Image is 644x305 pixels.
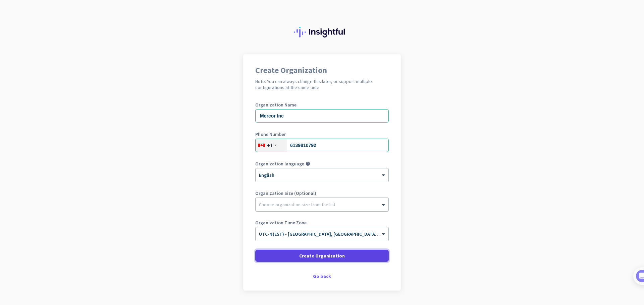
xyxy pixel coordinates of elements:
[255,274,389,279] div: Go back
[255,132,389,137] label: Phone Number
[306,161,310,166] i: help
[255,66,389,74] h1: Create Organization
[255,220,389,225] label: Organization Time Zone
[255,139,389,152] input: 506-234-5678
[255,78,389,90] h2: Note: You can always change this later, or support multiple configurations at the same time
[255,109,389,123] input: What is the name of your organization?
[255,250,389,262] button: Create Organization
[255,102,389,107] label: Organization Name
[294,27,350,37] img: Insightful
[255,161,304,166] label: Organization language
[255,191,389,196] label: Organization Size (Optional)
[267,142,273,149] div: +1
[299,252,345,259] span: Create Organization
